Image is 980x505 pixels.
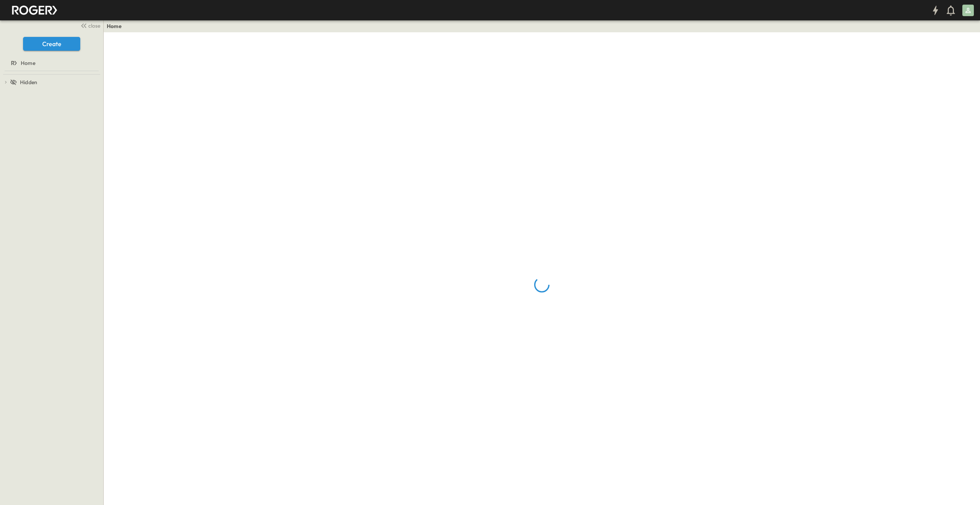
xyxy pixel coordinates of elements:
span: close [88,22,100,30]
nav: breadcrumbs [107,22,126,30]
a: Home [2,58,100,68]
button: Create [23,37,80,51]
span: Home [21,59,35,67]
span: Hidden [20,78,37,86]
button: close [77,20,102,31]
a: Home [107,22,122,30]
